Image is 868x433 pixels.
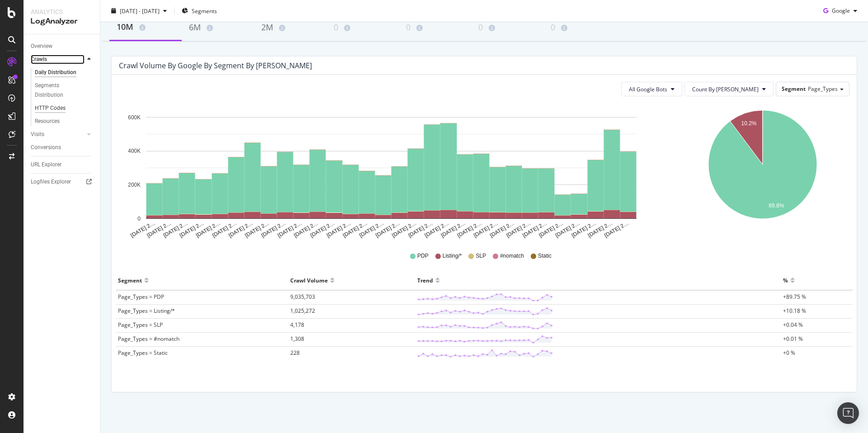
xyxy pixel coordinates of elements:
[476,252,486,260] span: SLP
[35,104,94,113] a: HTTP Codes
[31,130,44,139] div: Visits
[832,7,850,14] span: Google
[741,120,756,127] text: 10.2%
[837,402,859,424] div: Open Intercom Messenger
[261,22,319,33] div: 2M
[31,160,61,169] div: URL Explorer
[31,143,61,152] div: Conversions
[31,16,93,27] div: LogAnalyzer
[783,335,803,343] span: +0.01 %
[417,252,429,260] span: PDP
[31,55,47,64] div: Crawls
[783,321,803,329] span: +0.04 %
[128,148,141,155] text: 400K
[118,335,179,343] span: Page_Types = #nomatch
[117,21,175,33] div: 10M
[137,216,141,222] text: 0
[782,85,806,93] span: Segment
[290,349,300,357] span: 228
[417,273,433,287] div: Trend
[478,22,536,33] div: 0
[118,273,142,287] div: Segment
[684,82,774,96] button: Count By [PERSON_NAME]
[119,104,664,239] svg: A chart.
[128,182,141,188] text: 200K
[808,85,838,93] span: Page_Types
[108,4,170,18] button: [DATE] - [DATE]
[31,160,94,169] a: URL Explorer
[551,22,609,33] div: 0
[500,252,524,260] span: #nomatch
[118,321,163,329] span: Page_Types = SLP
[189,22,247,33] div: 6M
[35,81,85,100] div: Segments Distribution
[31,130,85,139] a: Visits
[31,177,94,187] a: Logfiles Explorer
[538,252,552,260] span: Static
[290,335,304,343] span: 1,308
[31,177,71,187] div: Logfiles Explorer
[290,293,315,301] span: 9,035,703
[118,307,175,315] span: Page_Types = Listing/*
[119,61,312,70] div: Crawl Volume by google by Segment by [PERSON_NAME]
[820,4,861,18] button: Google
[783,273,788,287] div: %
[443,252,462,260] span: Listing/*
[35,81,94,100] a: Segments Distribution
[621,82,682,96] button: All Google Bots
[290,273,328,287] div: Crawl Volume
[118,293,164,301] span: Page_Types = PDP
[31,42,94,51] a: Overview
[31,7,93,16] div: Analytics
[406,22,464,33] div: 0
[692,85,759,93] span: Count By Day
[120,7,160,14] span: [DATE] - [DATE]
[783,349,795,357] span: +0 %
[290,307,315,315] span: 1,025,272
[35,68,94,77] a: Daily Distribution
[31,143,94,152] a: Conversions
[35,117,94,126] a: Resources
[35,104,66,113] div: HTTP Codes
[192,7,217,14] span: Segments
[31,42,52,51] div: Overview
[35,68,76,77] div: Daily Distribution
[128,114,141,121] text: 600K
[118,349,168,357] span: Page_Types = Static
[677,104,848,239] svg: A chart.
[35,117,60,126] div: Resources
[629,85,667,93] span: All Google Bots
[31,55,85,64] a: Crawls
[178,4,221,18] button: Segments
[783,307,806,315] span: +10.18 %
[334,22,392,33] div: 0
[290,321,304,329] span: 4,178
[769,203,784,209] text: 89.8%
[783,293,806,301] span: +89.75 %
